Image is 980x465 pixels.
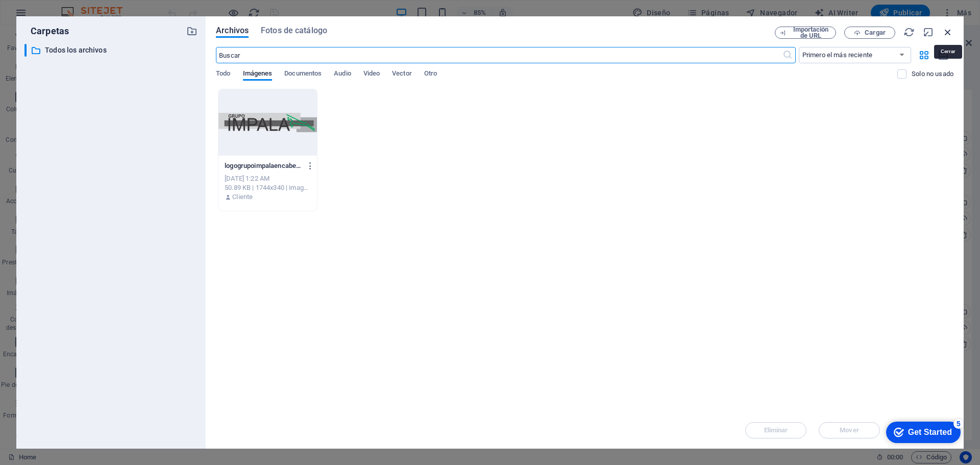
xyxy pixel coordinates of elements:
p: Solo muestra los archivos que no están usándose en el sitio web. Los archivos añadidos durante es... [912,69,953,79]
i: Volver a cargar [903,27,915,38]
span: Otro [424,67,437,82]
div: [DATE] 1:22 AM [225,174,311,183]
span: Imágenes [243,67,273,82]
div: Get Started 5 items remaining, 0% complete [6,5,80,27]
button: Importación de URL [775,27,836,39]
p: Todos los archivos [45,44,179,56]
button: Cargar [844,27,895,39]
input: Buscar [216,47,782,63]
p: logogrupoimpalaencabezadoweb-urpVmKFqRHAVsCrG89ucmQ.png [225,161,301,170]
div: Get Started [28,11,71,20]
span: Todo [216,67,230,82]
div: 5 [73,2,83,12]
div: 50.89 KB | 1744x340 | image/png [225,183,311,192]
p: Cliente [232,192,253,202]
span: Video [363,67,380,82]
span: Importación de URL [790,27,831,39]
span: Archivos [216,25,249,37]
i: Crear carpeta [186,26,198,37]
span: Documentos [284,67,322,82]
div: ​ [24,44,27,57]
span: Audio [334,67,351,82]
p: Carpetas [24,25,69,38]
span: Fotos de catálogo [261,25,327,37]
span: Vector [392,67,412,82]
i: Minimizar [923,27,934,38]
span: Cargar [865,30,886,36]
